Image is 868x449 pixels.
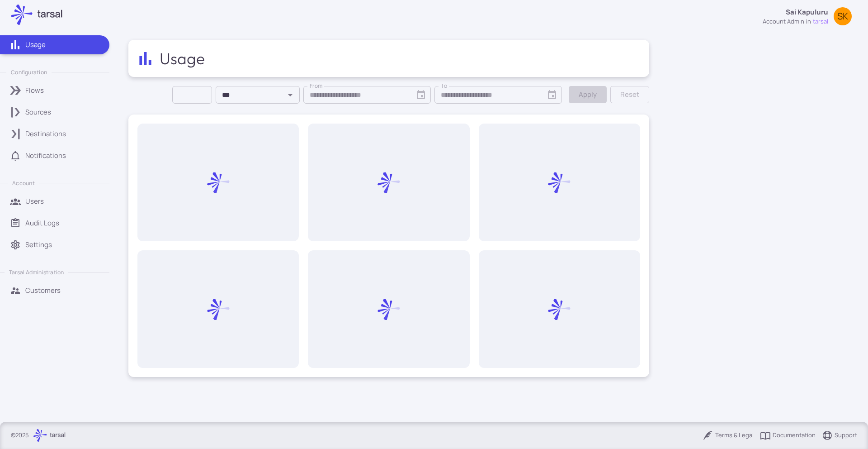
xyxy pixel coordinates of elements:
[25,286,61,296] p: Customers
[377,298,400,321] img: Loading...
[786,7,828,17] p: Sai Kapuluru
[160,49,207,68] h2: Usage
[12,179,34,187] p: Account
[25,218,59,228] p: Audit Logs
[9,268,64,276] p: Tarsal Administration
[548,298,571,321] img: Loading...
[25,196,44,206] p: Users
[207,298,230,321] img: Loading...
[25,107,51,117] p: Sources
[377,172,400,194] img: Loading...
[284,89,297,101] button: Open
[569,86,607,103] button: Apply
[11,431,29,440] p: © 2025
[610,86,649,103] button: Reset
[441,82,447,90] label: To
[25,129,66,139] p: Destinations
[806,17,811,26] span: in
[25,151,66,161] p: Notifications
[25,240,52,250] p: Settings
[837,12,848,21] span: SK
[822,430,857,441] a: Support
[310,82,323,90] label: From
[760,430,816,441] a: Documentation
[763,17,804,26] div: account admin
[548,172,571,194] img: Loading...
[703,430,754,441] a: Terms & Legal
[757,4,857,29] button: Sai Kapuluruaccount adminintarsalSK
[25,40,46,50] p: Usage
[207,172,230,194] img: Loading...
[813,17,828,26] span: tarsal
[25,86,44,96] p: Flows
[11,68,47,76] p: Configuration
